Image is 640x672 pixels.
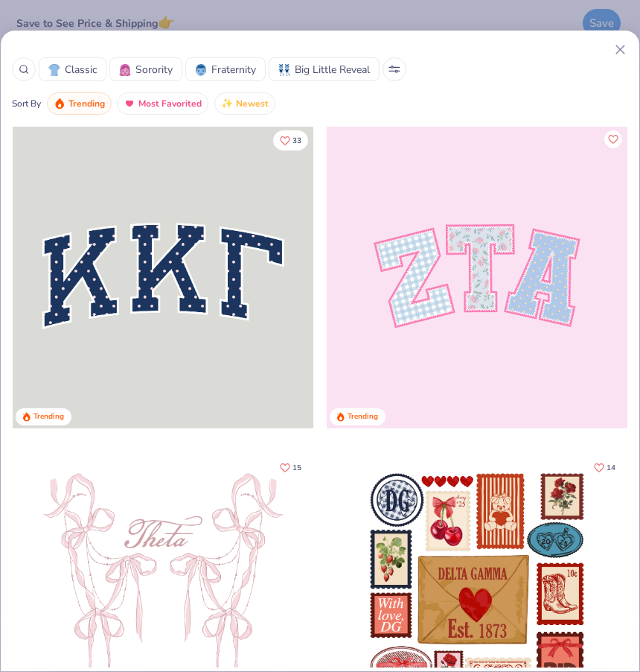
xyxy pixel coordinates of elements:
button: Like [273,457,308,478]
button: Big Little RevealBig Little Reveal [269,57,380,81]
span: Most Favorited [138,95,202,112]
button: Like [587,457,622,478]
span: 33 [292,137,301,145]
img: Big Little Reveal [278,64,290,76]
div: Sort By [12,97,41,110]
button: Most Favorited [117,92,208,115]
button: SororitySorority [109,57,182,81]
button: Like [604,130,622,148]
span: Sorority [135,62,173,77]
span: 14 [607,463,615,471]
button: Sort Popup Button [383,57,406,81]
span: Big Little Reveal [295,62,370,77]
img: most_fav.gif [124,98,135,110]
img: Sorority [119,64,131,76]
button: FraternityFraternity [185,57,266,81]
span: Newest [236,95,269,112]
img: trending.gif [54,98,65,110]
span: 15 [292,463,301,471]
img: Classic [48,64,60,76]
span: Classic [65,62,97,77]
button: Newest [214,92,275,115]
img: Fraternity [195,64,207,76]
div: Trending [348,411,378,422]
button: Trending [47,92,112,115]
span: Trending [68,95,105,112]
div: Trending [33,411,64,422]
img: newest.gif [221,98,233,110]
button: ClassicClassic [39,57,106,81]
span: Fraternity [211,62,256,77]
button: Like [273,130,308,150]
